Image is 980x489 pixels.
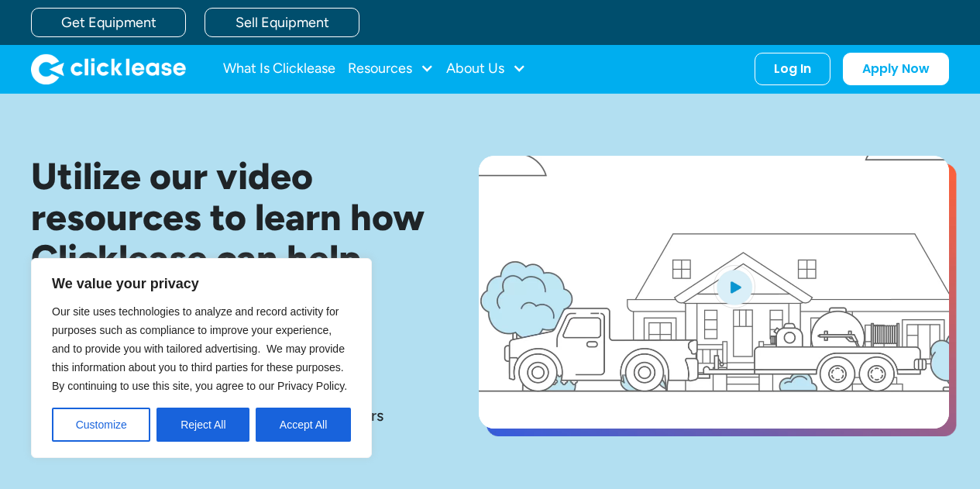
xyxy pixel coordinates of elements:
a: home [31,53,186,84]
button: Reject All [156,408,249,442]
a: What Is Clicklease [223,53,335,84]
a: Get Equipment [31,8,186,37]
button: Accept All [256,408,351,442]
a: open lightbox [479,156,949,429]
a: Sell Equipment [205,8,359,37]
button: Customize [52,408,150,442]
img: Blue play button logo on a light blue circular background [714,265,755,308]
div: About Us [446,53,526,84]
div: Log In [774,61,811,77]
img: Clicklease logo [31,53,186,84]
p: We value your privacy [52,274,351,293]
span: Our site uses technologies to analyze and record activity for purposes such as compliance to impr... [52,305,347,392]
div: We value your privacy [31,258,372,458]
div: Resources [348,53,434,84]
a: Apply Now [843,53,949,85]
h1: Utilize our video resources to learn how Clicklease can help you grow your business. [31,156,429,360]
